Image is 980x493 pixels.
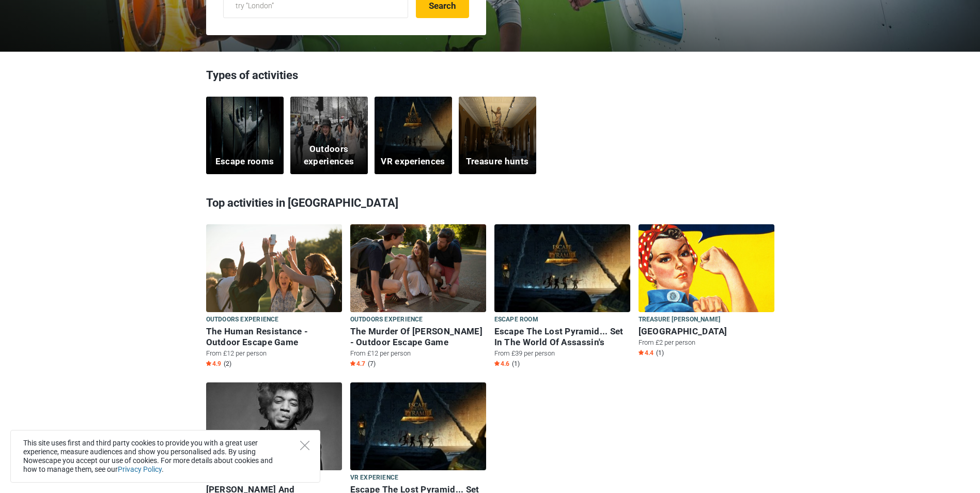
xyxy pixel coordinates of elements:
[639,326,774,337] h6: [GEOGRAPHIC_DATA]
[118,465,162,473] a: Privacy Policy
[656,349,664,357] span: (1)
[215,156,274,168] h5: Escape rooms
[206,314,279,326] span: Outdoors Experience
[494,361,500,366] img: Star
[350,224,486,325] img: The Murder Of Hector Reeves - Outdoor Escape Game
[350,360,365,368] span: 4.7
[639,314,721,326] span: Treasure [PERSON_NAME]
[206,97,284,174] a: Escape rooms
[206,190,774,217] h3: Top activities in [GEOGRAPHIC_DATA]
[350,472,399,484] span: VR Experience
[350,314,423,326] span: Outdoors Experience
[512,360,520,368] span: (1)
[494,224,630,325] img: Escape The Lost Pyramid... Set In The World Of Assassin's Creed Origins!
[350,361,355,366] img: Star
[494,360,509,368] span: 4.6
[368,360,376,368] span: (7)
[206,349,342,358] p: From £12 per person
[350,224,486,370] a: The Murder Of Hector Reeves - Outdoor Escape Game Outdoors Experience The Murder Of [PERSON_NAME]...
[206,361,211,366] img: Star
[290,97,368,174] a: Outdoors experiences
[494,314,538,326] span: Escape room
[350,349,486,358] p: From £12 per person
[206,382,342,483] img: Handel And Hendrix Treasure Hunt
[206,224,342,370] a: The Human Resistance - Outdoor Escape Game Outdoors Experience The Human Resistance - Outdoor Esc...
[206,326,342,348] h6: The Human Resistance - Outdoor Escape Game
[224,360,231,368] span: (2)
[297,143,361,168] h5: Outdoors experiences
[639,224,774,325] img: Imperial War Museum
[639,349,654,357] span: 4.4
[375,97,452,174] a: VR experiences
[466,156,528,168] h5: Treasure hunts
[494,326,630,348] h6: Escape The Lost Pyramid... Set In The World Of Assassin's Creed Origins!
[459,97,536,174] a: Treasure hunts
[381,156,445,168] h5: VR experiences
[10,430,320,483] div: This site uses first and third party cookies to provide you with a great user experience, measure...
[639,350,644,355] img: Star
[494,349,630,358] p: From £39 per person
[639,224,774,359] a: Imperial War Museum Treasure [PERSON_NAME] [GEOGRAPHIC_DATA] From £2 per person Star4.4 (1)
[350,326,486,348] h6: The Murder Of [PERSON_NAME] - Outdoor Escape Game
[350,382,486,483] img: Escape The Lost Pyramid... Set In The World Of Assassin's Creed Origins!
[206,360,221,368] span: 4.9
[300,441,309,450] button: Close
[494,224,630,370] a: Escape The Lost Pyramid... Set In The World Of Assassin's Creed Origins! Escape room Escape The L...
[206,67,774,89] h3: Types of activities
[206,224,342,325] img: The Human Resistance - Outdoor Escape Game
[639,338,774,347] p: From £2 per person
